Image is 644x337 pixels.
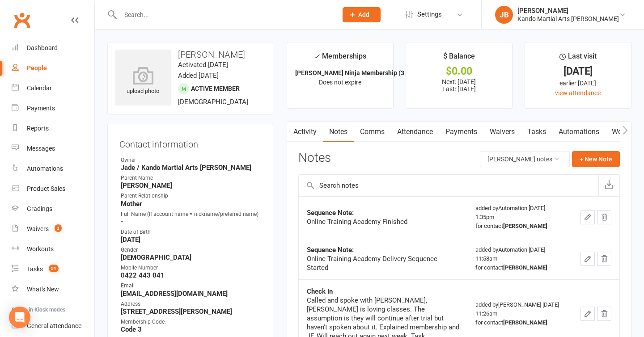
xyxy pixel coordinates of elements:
[115,67,171,96] div: upload photo
[27,105,55,112] div: Payments
[439,122,483,142] a: Payments
[475,318,564,327] div: for contact
[319,79,361,86] span: Does not expire
[121,308,261,316] strong: [STREET_ADDRESS][PERSON_NAME]
[12,98,94,118] a: Payments
[27,286,59,293] div: What's New
[121,300,261,308] div: Address
[295,69,482,76] strong: [PERSON_NAME] Ninja Membership (3 & [DEMOGRAPHIC_DATA]...
[343,7,381,22] button: Add
[12,139,94,159] a: Messages
[27,125,49,132] div: Reports
[121,174,261,182] div: Parent Name
[12,78,94,98] a: Calendar
[121,282,261,290] div: Email
[118,8,331,21] input: Search...
[475,263,564,272] div: for contact
[475,204,564,231] div: added by Automation [DATE] 1:35pm
[443,51,475,67] div: $ Balance
[27,64,47,72] div: People
[9,307,30,328] div: Open Intercom Messenger
[121,246,261,254] div: Gender
[27,165,63,172] div: Automations
[27,245,54,253] div: Workouts
[475,245,564,272] div: added by Automation [DATE] 11:58am
[119,136,261,149] h3: Contact information
[49,265,59,272] span: 51
[307,254,460,272] div: Online Training Academy Delivery Sequence Started
[121,181,261,190] strong: [PERSON_NAME]
[27,205,52,212] div: Gradings
[307,287,333,295] strong: Check In
[11,9,33,31] a: Clubworx
[503,223,547,229] strong: [PERSON_NAME]
[178,61,228,69] time: Activated [DATE]
[121,200,261,208] strong: Mother
[552,122,606,142] a: Automations
[12,38,94,58] a: Dashboard
[121,290,261,298] strong: [EMAIL_ADDRESS][DOMAIN_NAME]
[307,246,354,254] strong: Sequence Note:
[27,265,43,273] div: Tasks
[414,67,504,76] div: $0.00
[12,279,94,299] a: What's New
[121,218,261,226] strong: -
[559,51,597,67] div: Last visit
[314,52,320,61] i: ✓
[414,78,504,93] p: Next: [DATE] Last: [DATE]
[121,325,261,333] strong: Code 3
[358,11,369,18] span: Add
[298,151,331,167] h3: Notes
[12,159,94,179] a: Automations
[121,156,261,164] div: Owner
[27,44,58,51] div: Dashboard
[12,316,94,336] a: General attendance kiosk mode
[323,122,354,142] a: Notes
[121,210,261,219] div: Full Name (If account name = nickname/preferred name)
[287,122,323,142] a: Activity
[483,122,521,142] a: Waivers
[178,72,219,80] time: Added [DATE]
[27,145,55,152] div: Messages
[121,271,261,279] strong: 0422 443 041
[475,300,564,327] div: added by [PERSON_NAME] [DATE] 11:26am
[12,219,94,239] a: Waivers 2
[121,264,261,272] div: Mobile Number
[12,58,94,78] a: People
[12,259,94,279] a: Tasks 51
[191,85,240,92] span: Active member
[121,228,261,236] div: Date of Birth
[121,253,261,261] strong: [DEMOGRAPHIC_DATA]
[314,51,366,67] div: Memberships
[391,122,439,142] a: Attendance
[307,209,354,217] strong: Sequence Note:
[27,185,65,192] div: Product Sales
[517,7,619,15] div: [PERSON_NAME]
[27,322,81,329] div: General attendance
[121,236,261,244] strong: [DATE]
[307,217,460,226] div: Online Training Academy Finished
[12,199,94,219] a: Gradings
[354,122,391,142] a: Comms
[55,224,62,232] span: 2
[533,78,623,88] div: earlier [DATE]
[178,98,248,106] span: [DEMOGRAPHIC_DATA]
[503,264,547,271] strong: [PERSON_NAME]
[121,318,261,326] div: Membership Code:
[555,89,601,97] a: view attendance
[521,122,552,142] a: Tasks
[475,222,564,231] div: for contact
[517,15,619,23] div: Kando Martial Arts [PERSON_NAME]
[480,151,570,167] button: [PERSON_NAME] notes
[121,164,261,172] strong: Jade / Kando Martial Arts [PERSON_NAME]
[27,84,52,92] div: Calendar
[299,175,598,196] input: Search notes
[12,239,94,259] a: Workouts
[115,50,266,59] h3: [PERSON_NAME]
[533,67,623,76] div: [DATE]
[572,151,620,167] button: + New Note
[503,319,547,326] strong: [PERSON_NAME]
[121,192,261,200] div: Parent Relationship
[495,6,513,24] div: JB
[27,225,49,232] div: Waivers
